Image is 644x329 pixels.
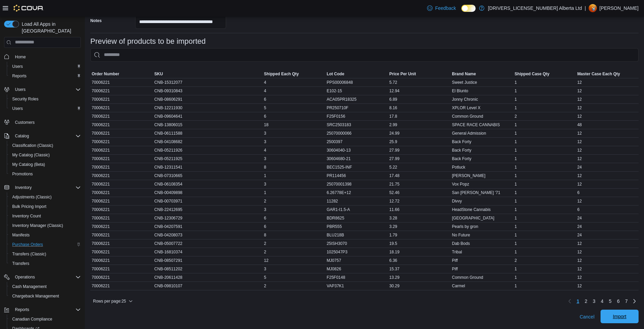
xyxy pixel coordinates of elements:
[15,185,32,190] span: Inventory
[388,197,451,205] div: 12.72
[513,146,576,154] div: 1
[90,146,153,154] div: 70006221
[576,180,639,188] div: 12
[325,138,388,146] div: 2500397
[450,206,513,214] div: HeadStone Cannabis
[12,183,34,192] button: Inventory
[606,296,614,307] a: Page 5 of 7
[7,192,84,202] button: Adjustments (Classic)
[593,298,595,305] span: 3
[576,298,579,305] span: 1
[10,231,32,239] a: Manifests
[90,155,153,163] div: 70006221
[7,282,84,291] button: Cash Management
[12,85,28,94] button: Users
[10,95,81,103] span: Security Roles
[90,163,153,171] div: 70006221
[10,62,81,71] span: Users
[450,146,513,154] div: Back Forty
[263,222,326,231] div: 6
[93,298,126,304] span: Rows per page : 25
[388,146,451,154] div: 27.99
[7,221,84,230] button: Inventory Manager (Classic)
[90,18,102,23] label: Notes
[10,259,81,268] span: Transfers
[153,222,263,231] div: CNB-04207591
[7,249,84,259] button: Transfers (Classic)
[10,170,36,178] a: Promotions
[576,104,639,112] div: 12
[10,283,81,291] span: Cash Management
[513,78,576,86] div: 1
[513,104,576,112] div: 1
[1,117,84,127] button: Customers
[589,4,597,12] div: Chris Zimmerman
[450,112,513,120] div: Common Ground
[10,141,81,150] span: Classification (Classic)
[12,183,81,192] span: Inventory
[614,296,622,307] a: Page 6 of 7
[450,222,513,231] div: Pearls by gron
[7,169,84,179] button: Promotions
[90,129,153,137] div: 70006221
[263,146,326,154] div: 4
[7,104,84,113] button: Users
[598,296,606,307] a: Page 4 of 7
[513,155,576,163] div: 1
[327,71,344,77] span: Lot Code
[263,163,326,171] div: 8
[617,298,620,305] span: 6
[90,214,153,222] div: 70006221
[263,121,326,129] div: 18
[10,221,66,230] a: Inventory Manager (Classic)
[622,296,630,307] a: Page 7 of 7
[576,189,639,197] div: 6
[450,155,513,163] div: Back Forty
[12,223,63,228] span: Inventory Manager (Classic)
[10,170,81,178] span: Promotions
[461,5,476,12] input: Dark Mode
[450,180,513,188] div: Vox Popz
[90,206,153,214] div: 70006221
[325,146,388,154] div: 30604040-13
[388,70,451,78] button: Price Per Unit
[90,48,639,62] input: This is a search bar. As you type, the results lower in the page will automatically filter.
[513,95,576,103] div: 1
[263,172,326,180] div: 1
[388,129,451,137] div: 24.99
[263,87,326,95] div: 4
[90,70,153,78] button: Order Number
[153,70,263,78] button: SKU
[12,106,23,111] span: Users
[10,212,44,220] a: Inventory Count
[10,141,56,150] a: Classification (Classic)
[153,172,263,180] div: CNB-07310665
[513,206,576,214] div: 1
[450,70,513,78] button: Brand Name
[263,180,326,188] div: 3
[10,104,25,113] a: Users
[90,78,153,86] div: 70006221
[90,104,153,112] div: 70006221
[12,306,32,314] button: Reports
[10,62,25,71] a: Users
[263,197,326,205] div: 2
[12,242,43,247] span: Purchase Orders
[450,78,513,86] div: Sweet Justice
[153,95,263,103] div: CNB-08606291
[92,71,119,77] span: Order Number
[90,172,153,180] div: 70006221
[325,189,388,197] div: 6.26778E+12
[609,298,612,305] span: 5
[7,202,84,211] button: Bulk Pricing Import
[153,155,263,163] div: CNB-05211925
[12,273,38,281] button: Operations
[19,21,81,34] span: Load All Apps in [GEOGRAPHIC_DATA]
[12,306,81,314] span: Reports
[263,206,326,214] div: 3
[10,193,54,201] a: Adjustments (Classic)
[10,151,81,159] span: My Catalog (Classic)
[513,121,576,129] div: 1
[90,189,153,197] div: 70006221
[12,204,47,209] span: Bulk Pricing Import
